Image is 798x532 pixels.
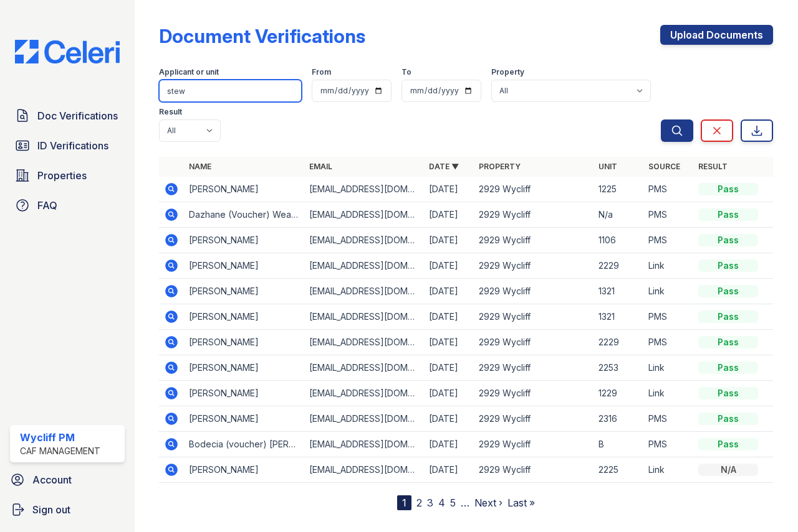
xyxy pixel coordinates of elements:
span: Account [32,472,72,487]
td: 2929 Wycliff [474,177,594,202]
td: Link [643,381,693,406]
td: 2929 Wycliff [474,406,594,432]
div: Pass [698,183,758,195]
a: Email [309,162,332,171]
td: [PERSON_NAME] [184,228,304,253]
div: Pass [698,259,758,272]
a: Name [189,162,211,171]
td: PMS [643,406,693,432]
td: Link [643,279,693,304]
td: 2929 Wycliff [474,279,594,304]
td: 2929 Wycliff [474,457,594,483]
td: Link [643,253,693,279]
span: Doc Verifications [37,108,118,123]
a: Source [648,162,680,171]
td: [DATE] [424,381,474,406]
td: [EMAIL_ADDRESS][DOMAIN_NAME] [304,457,424,483]
a: 3 [427,497,433,509]
td: 2316 [594,406,643,432]
td: 2929 Wycliff [474,228,594,253]
div: Pass [698,234,758,246]
td: [DATE] [424,355,474,381]
td: [PERSON_NAME] [184,279,304,304]
td: [PERSON_NAME] [184,406,304,432]
a: FAQ [10,193,125,218]
td: [EMAIL_ADDRESS][DOMAIN_NAME] [304,432,424,457]
td: N/a [594,202,643,228]
td: [EMAIL_ADDRESS][DOMAIN_NAME] [304,355,424,381]
div: Pass [698,310,758,323]
td: PMS [643,304,693,330]
div: Pass [698,413,758,425]
a: 5 [450,497,456,509]
td: [DATE] [424,177,474,202]
td: Dazhane (Voucher) Weatherall [184,202,304,228]
td: [DATE] [424,202,474,228]
td: B [594,432,643,457]
td: 1225 [594,177,643,202]
td: PMS [643,228,693,253]
a: Date ▼ [429,162,459,171]
a: 4 [438,497,445,509]
td: [DATE] [424,457,474,483]
a: Property [479,162,521,171]
input: Search by name, email, or unit number [159,80,302,102]
span: Properties [37,168,87,183]
td: [PERSON_NAME] [184,304,304,330]
td: PMS [643,330,693,355]
td: [DATE] [424,279,474,304]
td: 2929 Wycliff [474,432,594,457]
td: 2929 Wycliff [474,202,594,228]
td: Link [643,457,693,483]
td: 2253 [594,355,643,381]
label: Property [491,67,524,77]
div: Pass [698,208,758,221]
a: Sign out [5,497,130,522]
td: 1229 [594,381,643,406]
td: [EMAIL_ADDRESS][DOMAIN_NAME] [304,279,424,304]
td: [EMAIL_ADDRESS][DOMAIN_NAME] [304,253,424,279]
a: Account [5,467,130,492]
label: From [312,67,331,77]
td: Bodecia (voucher) [PERSON_NAME] [184,432,304,457]
a: Result [698,162,728,171]
td: PMS [643,177,693,202]
td: [DATE] [424,253,474,279]
div: Pass [698,438,758,450]
td: [PERSON_NAME] [184,330,304,355]
td: 2225 [594,457,643,483]
a: Doc Verifications [10,103,125,128]
span: FAQ [37,198,57,213]
span: ID Verifications [37,138,108,153]
td: [DATE] [424,432,474,457]
td: 2929 Wycliff [474,253,594,279]
a: Unit [598,162,617,171]
td: 1321 [594,279,643,304]
td: [DATE] [424,330,474,355]
td: [EMAIL_ADDRESS][DOMAIN_NAME] [304,177,424,202]
td: [EMAIL_ADDRESS][DOMAIN_NAME] [304,381,424,406]
div: Document Verifications [159,25,365,47]
a: 2 [416,497,422,509]
td: 1106 [594,228,643,253]
td: 2929 Wycliff [474,304,594,330]
td: [DATE] [424,406,474,432]
label: Result [159,107,182,117]
td: [EMAIL_ADDRESS][DOMAIN_NAME] [304,228,424,253]
td: PMS [643,202,693,228]
a: ID Verifications [10,133,125,158]
div: Pass [698,387,758,399]
a: Upload Documents [660,25,773,45]
a: Last » [507,497,535,509]
td: [PERSON_NAME] [184,381,304,406]
div: N/A [698,464,758,476]
div: CAF Management [20,445,100,457]
td: [EMAIL_ADDRESS][DOMAIN_NAME] [304,330,424,355]
a: Next › [474,497,502,509]
div: Pass [698,285,758,297]
td: [PERSON_NAME] [184,177,304,202]
td: 2229 [594,330,643,355]
a: Properties [10,163,125,188]
td: [EMAIL_ADDRESS][DOMAIN_NAME] [304,406,424,432]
